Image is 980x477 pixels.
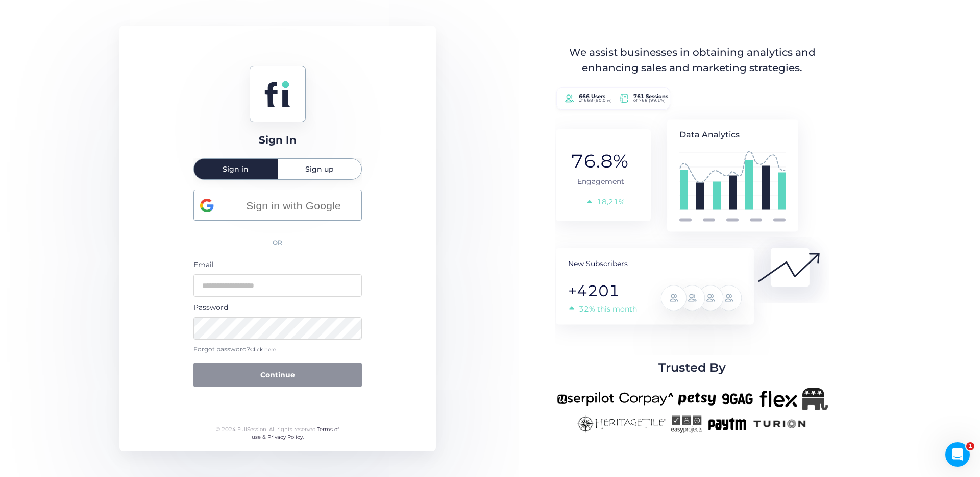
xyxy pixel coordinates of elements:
[945,442,970,467] iframe: Intercom live chat
[579,304,637,314] tspan: 32% this month
[759,388,797,410] img: flex-new.png
[678,388,716,410] img: petsy-new.png
[707,415,747,433] img: paytm-new.png
[579,93,606,100] tspan: 666 Users
[752,415,807,433] img: turion-new.png
[568,258,628,268] tspan: New Subscribers
[211,425,344,441] div: © 2024 FullSession. All rights reserved.
[721,388,754,410] img: 9gag-new.png
[259,132,297,148] div: Sign In
[619,388,673,410] img: corpay-new.png
[557,388,614,410] img: userpilot-new.png
[802,388,828,410] img: Republicanlogo-bw.png
[193,302,362,313] div: Password
[671,415,702,433] img: easyprojects-new.png
[557,44,827,77] div: We assist businesses in obtaining analytics and enhancing sales and marketing strategies.
[250,346,276,353] span: Click here
[193,345,362,354] div: Forgot password?
[223,165,249,173] span: Sign in
[232,197,355,214] span: Sign in with Google
[658,358,726,377] span: Trusted By
[634,98,666,103] tspan: of 768 (99.1%)
[193,259,362,270] div: Email
[597,197,625,206] tspan: 18,21%
[193,232,362,254] div: OR
[305,165,334,173] span: Sign up
[579,98,612,103] tspan: of 668 (90.0 %)
[679,130,740,139] tspan: Data Analytics
[577,177,624,186] tspan: Engagement
[634,93,669,100] tspan: 761 Sessions
[193,363,362,387] button: Continue
[571,149,629,172] tspan: 76.8%
[577,415,666,433] img: heritagetile-new.png
[568,281,620,300] tspan: +4201
[966,442,974,450] span: 1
